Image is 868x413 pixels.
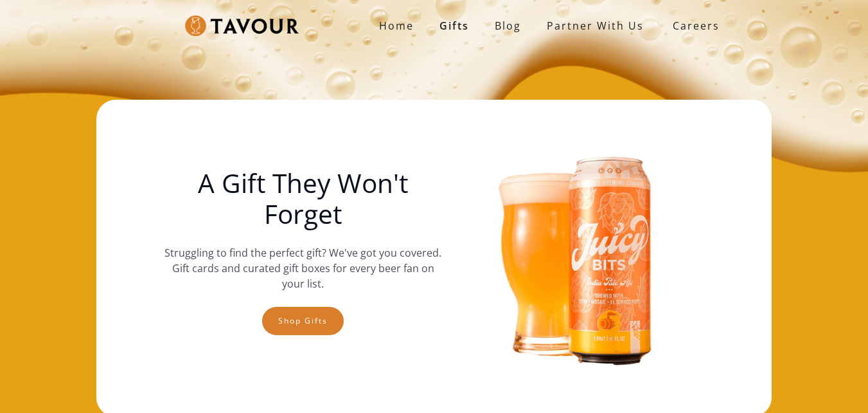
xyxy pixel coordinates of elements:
[534,13,657,39] a: partner with us
[482,13,534,39] a: Blog
[427,13,482,39] a: Gifts
[379,19,414,33] strong: Home
[657,8,729,44] a: Careers
[164,245,441,291] p: Struggling to find the perfect gift? We've got you covered. Gift cards and curated gift boxes for...
[673,13,720,39] strong: Careers
[262,307,344,335] a: Shop gifts
[366,13,427,39] a: Home
[164,168,441,230] h1: A Gift They Won't Forget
